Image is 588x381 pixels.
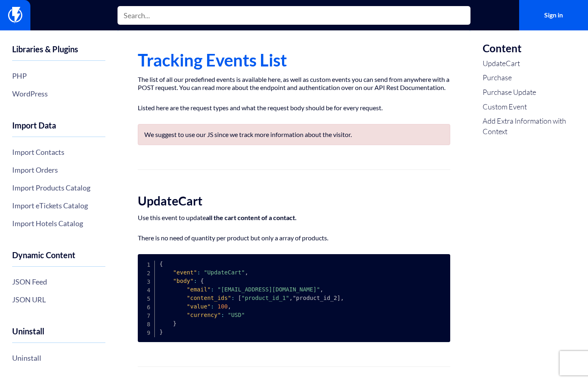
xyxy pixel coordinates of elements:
[12,351,105,365] a: Uninstall
[12,293,105,306] a: JSON URL
[483,87,576,98] a: Purchase Update
[483,102,576,112] a: Custom Event
[159,329,163,335] span: }
[12,275,105,289] a: JSON Feed
[173,320,176,327] span: }
[337,295,340,301] span: ]
[12,45,105,61] h4: Libraries & Plugins
[201,278,204,284] span: {
[12,216,105,230] a: Import Hotels Catalog
[320,286,323,293] span: ,
[211,303,214,310] span: :
[187,312,221,318] span: "currency"
[231,295,234,301] span: :
[289,295,293,301] span: ,
[340,295,344,301] span: ,
[138,51,450,69] h1: Tracking Events List
[159,261,344,335] code: "product_id_2
[12,69,105,83] a: PHP
[218,286,320,293] span: "[EMAIL_ADDRESS][DOMAIN_NAME]"
[173,278,194,284] span: "body"
[138,234,450,242] p: There is no need of quantity per product but only a array of products.
[12,181,105,195] a: Import Products Catalog
[173,269,197,276] span: "event"
[483,58,576,69] a: UpdateCart
[138,104,450,112] p: Listed here are the request types and what the request body should be for every request.
[12,250,105,267] h4: Dynamic Content
[138,214,450,222] p: Use this event to update
[194,278,197,284] span: :
[159,261,163,267] span: {
[245,269,248,276] span: ,
[138,75,450,92] p: The list of all our predefined events is available here, as well as custom events you can send fr...
[187,286,211,293] span: "email"
[483,43,576,54] h3: Content
[12,327,105,343] h4: Uninstall
[12,87,105,101] a: WordPress
[12,145,105,159] a: Import Contacts
[483,73,576,83] a: Purchase
[197,269,200,276] span: :
[242,295,289,301] span: "product_id_1"
[144,131,444,139] p: We suggest to use our JS since we track more information about the visitor.
[12,121,105,137] h4: Import Data
[238,295,241,301] span: [
[221,312,224,318] span: :
[118,6,470,25] input: Search...
[206,214,297,221] strong: all the cart content of a contact.
[483,116,576,137] a: Add Extra Information with Context
[228,303,231,310] span: ,
[12,163,105,177] a: Import Orders
[204,269,245,276] span: "UpdateCart"
[187,303,211,310] span: "value"
[12,199,105,212] a: Import eTickets Catalog
[218,303,228,310] span: 100
[187,295,231,301] span: "content_ids"
[211,286,214,293] span: :
[138,194,450,208] h2: UpdateCart
[228,312,245,318] span: "USD"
